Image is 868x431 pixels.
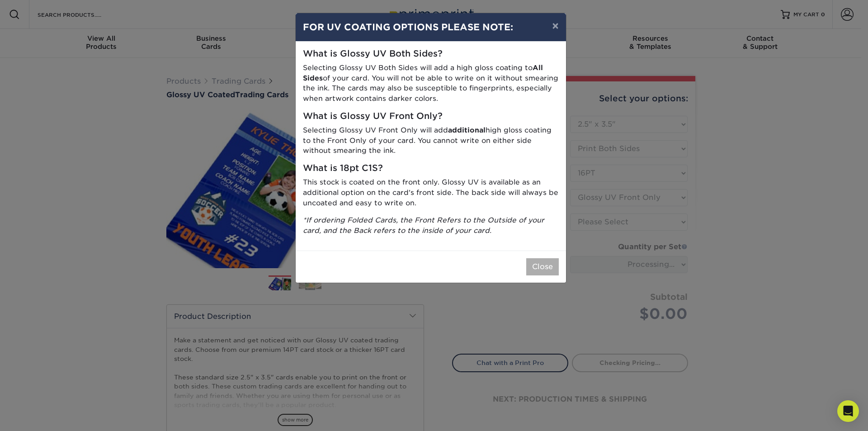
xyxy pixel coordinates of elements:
strong: All Sides [303,63,543,82]
p: This stock is coated on the front only. Glossy UV is available as an additional option on the car... [303,177,559,208]
h4: FOR UV COATING OPTIONS PLEASE NOTE: [303,20,559,34]
strong: additional [448,126,486,134]
p: Selecting Glossy UV Both Sides will add a high gloss coating to of your card. You will not be abl... [303,63,559,104]
h5: What is 18pt C1S? [303,163,559,174]
button: Close [526,258,559,275]
h5: What is Glossy UV Front Only? [303,111,559,122]
div: Open Intercom Messenger [837,400,859,422]
i: *If ordering Folded Cards, the Front Refers to the Outside of your card, and the Back refers to t... [303,216,544,235]
h5: What is Glossy UV Both Sides? [303,49,559,59]
button: × [545,13,566,38]
p: Selecting Glossy UV Front Only will add high gloss coating to the Front Only of your card. You ca... [303,125,559,156]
